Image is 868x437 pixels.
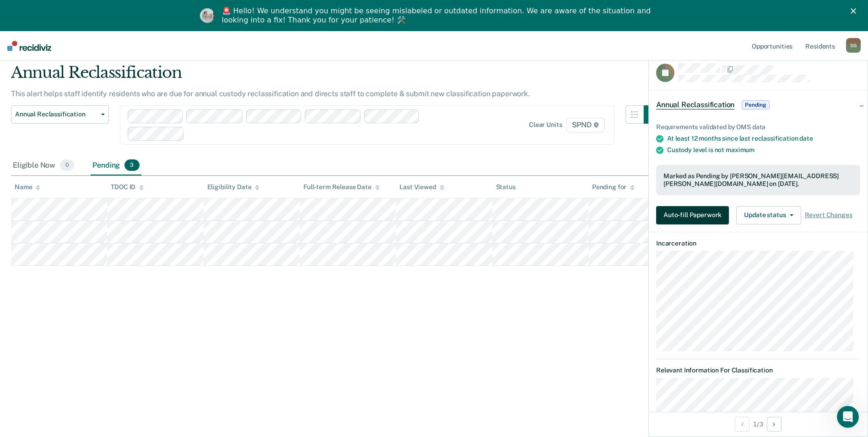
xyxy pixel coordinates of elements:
[496,183,516,191] div: Status
[799,135,813,142] span: date
[736,206,801,224] button: Update status
[111,183,144,191] div: TDOC ID
[735,417,749,432] button: Previous Opportunity
[663,172,853,188] div: Marked as Pending by [PERSON_NAME][EMAIL_ADDRESS][PERSON_NAME][DOMAIN_NAME] on [DATE].
[837,406,859,428] iframe: Intercom live chat
[656,240,860,247] dt: Incarceration
[649,412,868,436] div: 1 / 3
[656,123,860,131] div: Requirements validated by OMS data
[805,211,852,219] span: Revert Changes
[303,183,380,191] div: Full-term Release Date
[656,206,729,224] button: Auto-fill Paperwork
[649,90,868,120] div: Annual ReclassificationPending
[60,159,74,171] span: 0
[566,118,605,132] span: SPND
[767,417,782,432] button: Next Opportunity
[200,8,215,23] img: Profile image for Kim
[667,146,860,154] div: Custody level is not
[742,100,769,109] span: Pending
[11,63,662,89] div: Annual Reclassification
[207,183,260,191] div: Eligibility Date
[124,159,139,171] span: 3
[656,206,733,224] a: Auto-fill Paperwork
[7,41,51,51] img: Recidiviz
[656,100,734,109] span: Annual Reclassification
[750,31,794,60] a: Opportunities
[222,6,654,25] div: 🚨 Hello! We understand you might be seeing mislabeled or outdated information. We are aware of th...
[529,121,562,129] div: Clear units
[667,135,860,142] div: At least 12 months since last reclassification
[11,89,530,98] p: This alert helps staff identify residents who are due for annual custody reclassification and dir...
[11,156,76,176] div: Eligible Now
[15,183,40,191] div: Name
[91,156,141,176] div: Pending
[846,38,861,53] div: S G
[851,8,860,14] div: Close
[15,110,97,118] span: Annual Reclassification
[656,366,860,374] dt: Relevant Information For Classification
[399,183,444,191] div: Last Viewed
[592,183,635,191] div: Pending for
[726,146,755,153] span: maximum
[803,31,837,60] a: Residents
